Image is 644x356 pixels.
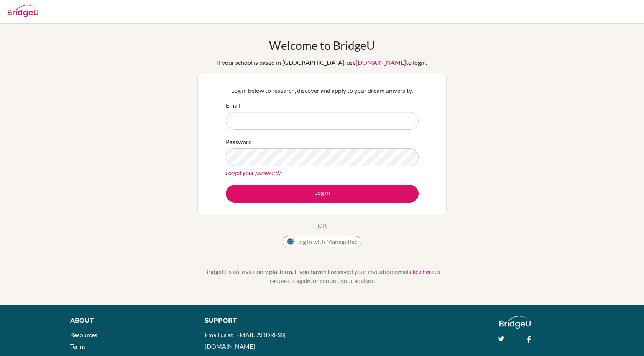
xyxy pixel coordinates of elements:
[217,58,427,67] div: If your school is based in [GEOGRAPHIC_DATA], use to login.
[70,331,97,338] a: Resources
[205,331,286,350] a: Email us at [EMAIL_ADDRESS][DOMAIN_NAME]
[318,221,327,230] p: OR
[410,268,434,275] a: click here
[226,169,281,176] a: Forgot your password?
[70,316,187,325] div: About
[226,137,252,147] label: Password
[226,185,419,203] button: Log in
[226,86,419,95] p: Log in below to research, discover and apply to your dream university.
[226,101,240,110] label: Email
[197,267,447,285] p: BridgeU is an invite only platform. If you haven’t received your invitation email, to request it ...
[70,343,86,350] a: Terms
[8,5,38,17] img: Bridge-U
[499,316,531,329] img: logo_white@2x-f4f0deed5e89b7ecb1c2cc34c3e3d731f90f0f143d5ea2071677605dd97b5244.png
[356,59,406,66] a: [DOMAIN_NAME]
[269,38,375,52] h1: Welcome to BridgeU
[283,236,361,247] button: Log in with ManageBac
[205,316,314,325] div: Support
